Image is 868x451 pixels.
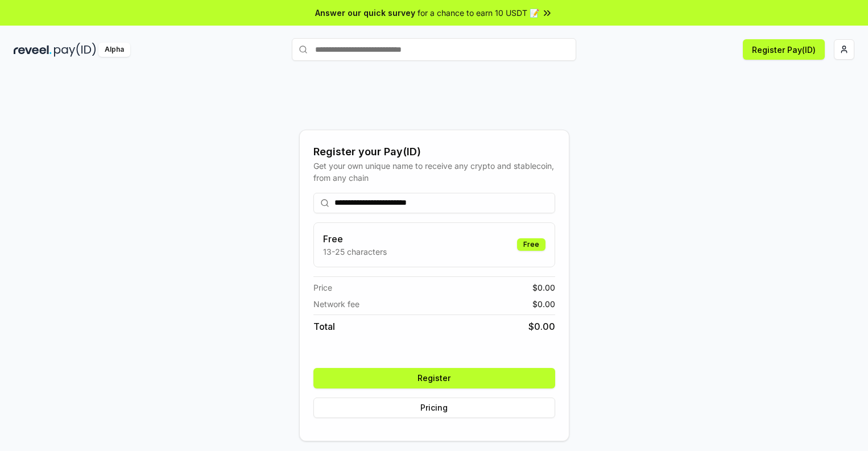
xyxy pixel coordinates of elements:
[313,320,335,333] span: Total
[98,43,130,57] div: Alpha
[313,144,555,160] div: Register your Pay(ID)
[313,282,332,293] span: Price
[743,39,825,60] button: Register Pay(ID)
[528,320,555,333] span: $ 0.00
[313,368,555,388] button: Register
[418,7,539,19] span: for a chance to earn 10 USDT 📝
[313,398,555,418] button: Pricing
[313,298,359,310] span: Network fee
[532,298,555,310] span: $ 0.00
[323,246,387,258] p: 13-25 characters
[323,232,387,246] h3: Free
[532,282,555,293] span: $ 0.00
[14,43,52,57] img: reveel_dark
[54,43,96,57] img: pay_id
[315,7,415,19] span: Answer our quick survey
[517,238,545,251] div: Free
[313,160,555,184] div: Get your own unique name to receive any crypto and stablecoin, from any chain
